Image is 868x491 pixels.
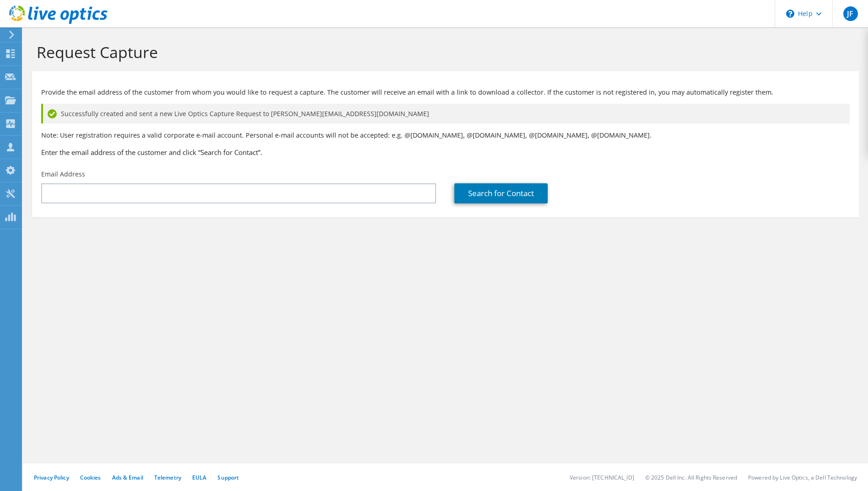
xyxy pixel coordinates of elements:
[41,130,850,140] p: Note: User registration requires a valid corporate e-mail account. Personal e-mail accounts will ...
[192,474,206,481] a: EULA
[454,183,548,203] a: Search for Contact
[570,474,634,481] li: Version: [TECHNICAL_ID]
[41,170,85,179] label: Email Address
[748,474,857,481] li: Powered by Live Optics, a Dell Technology
[786,10,794,18] svg: \n
[843,6,858,21] span: JF
[645,474,737,481] li: © 2025 Dell Inc. All Rights Reserved
[41,147,850,157] h3: Enter the email address of the customer and click “Search for Contact”.
[217,474,239,481] a: Support
[61,109,429,119] span: Successfully created and sent a new Live Optics Capture Request to [PERSON_NAME][EMAIL_ADDRESS][D...
[41,87,850,97] p: Provide the email address of the customer from whom you would like to request a capture. The cust...
[154,474,181,481] a: Telemetry
[34,474,69,481] a: Privacy Policy
[112,474,143,481] a: Ads & Email
[80,474,101,481] a: Cookies
[37,43,850,62] h1: Request Capture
